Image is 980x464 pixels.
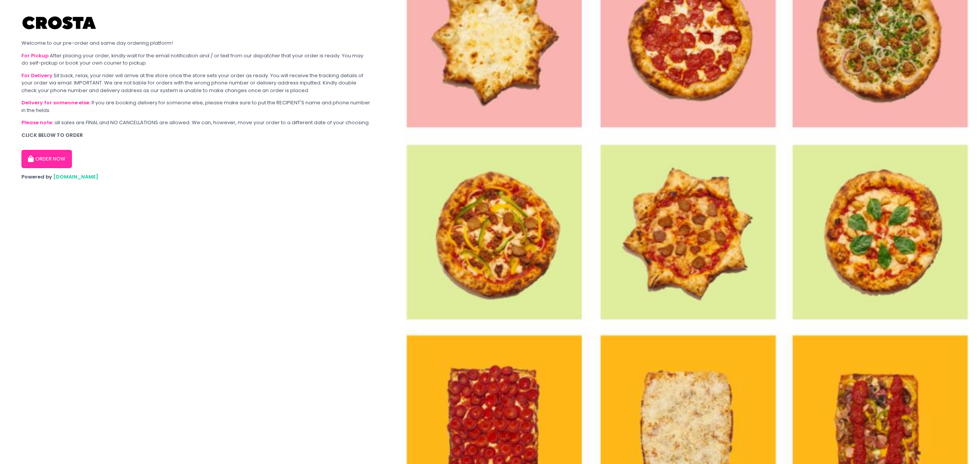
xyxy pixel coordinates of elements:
[53,173,98,180] a: [DOMAIN_NAME]
[21,39,371,47] div: Welcome to our pre-order and same day ordering platform!
[21,119,371,127] div: all sales are FINAL and NO CANCELLATIONS are allowed. We can, however, move your order to a diffe...
[21,119,53,126] b: Please note:
[21,72,371,94] div: Sit back, relax, your rider will arrive at the store once the store sets your order as ready. You...
[21,150,72,168] button: ORDER NOW
[21,99,90,106] b: Delivery for someone else:
[21,72,52,79] b: For Delivery
[21,52,49,59] b: For Pickup
[21,173,371,181] div: Powered by
[21,52,371,67] div: After placing your order, kindly wait for the email notification and / or text from our dispatche...
[21,131,371,139] div: CLICK BELOW TO ORDER
[21,99,371,114] div: If you are booking delivery for someone else, please make sure to put the RECIPIENT'S name and ph...
[21,11,98,34] img: Crosta Pizzeria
